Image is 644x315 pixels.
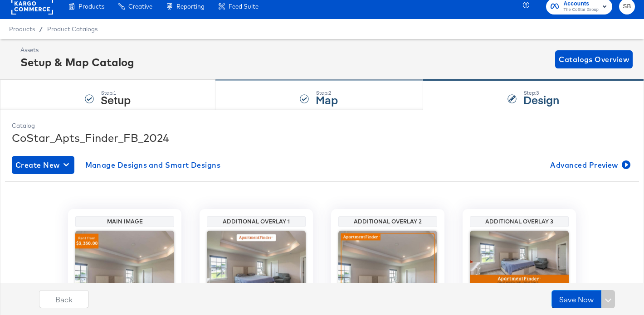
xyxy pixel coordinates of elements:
div: Assets [20,46,134,54]
span: Creative [128,3,152,10]
span: The CoStar Group [563,6,599,14]
div: Additional Overlay 1 [209,218,303,225]
button: Manage Designs and Smart Designs [82,156,224,174]
span: Products [78,3,104,10]
div: Step: 3 [523,90,559,96]
div: CoStar_Apts_Finder_FB_2024 [12,130,632,145]
span: Manage Designs and Smart Designs [85,159,221,171]
strong: Map [316,92,338,107]
div: Catalog [12,121,632,130]
strong: Design [523,92,559,107]
span: Feed Suite [229,3,259,10]
button: Advanced Preview [546,156,632,174]
button: Create New [12,156,74,174]
span: Create New [15,159,71,171]
button: Back [39,290,89,308]
strong: Setup [101,92,131,107]
span: Catalogs Overview [559,53,629,66]
button: Save Now [551,290,601,308]
span: Advanced Preview [550,159,629,171]
a: Product Catalogs [47,25,98,33]
button: Catalogs Overview [555,50,633,68]
span: Reporting [176,3,205,10]
div: Additional Overlay 3 [472,218,566,225]
span: SB [623,1,631,12]
div: Step: 1 [101,90,131,96]
div: Main Image [78,218,172,225]
span: / [35,25,47,33]
div: Additional Overlay 2 [341,218,435,225]
span: Products [9,25,35,33]
div: Step: 2 [316,90,338,96]
div: Setup & Map Catalog [20,54,134,70]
